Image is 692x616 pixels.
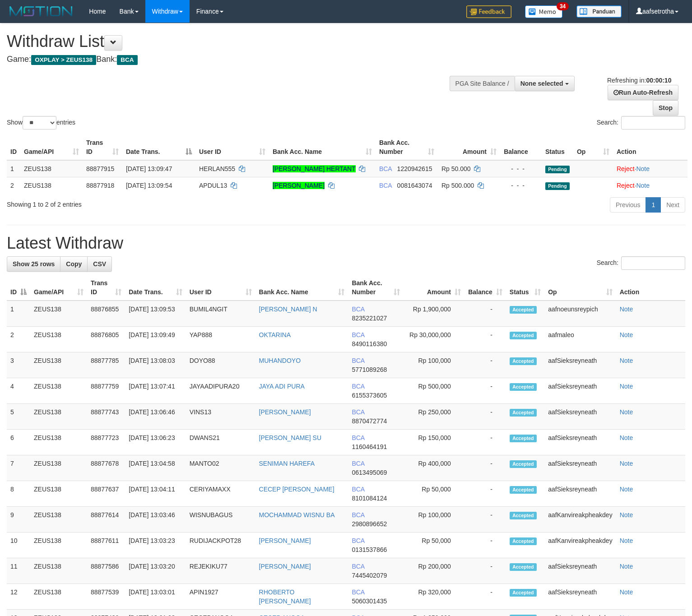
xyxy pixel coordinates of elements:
span: Accepted [510,512,537,519]
span: 88877915 [86,165,114,172]
a: Note [620,511,633,519]
td: [DATE] 13:09:49 [125,327,186,352]
td: aafKanvireakpheakdey [544,533,616,558]
select: Showentries [23,116,56,130]
h4: Game: Bank: [7,55,452,64]
td: 1 [7,160,20,177]
span: Copy 1220942615 to clipboard [397,165,432,172]
a: [PERSON_NAME] [273,182,325,189]
a: Next [660,197,685,213]
a: OKTARINA [259,331,291,338]
th: Op: activate to sort column ascending [573,134,613,160]
a: JAYA ADI PURA [259,383,305,390]
td: 3 [7,352,30,378]
a: MOCHAMMAD WISNU BA [259,511,335,519]
th: Balance: activate to sort column ascending [464,275,506,301]
div: - - - [504,181,538,190]
span: Copy 5771089268 to clipboard [352,366,387,373]
img: Button%20Memo.svg [525,5,563,18]
span: Accepted [510,460,537,468]
td: 88877759 [87,378,125,404]
th: Date Trans.: activate to sort column descending [122,134,195,160]
span: Accepted [510,589,537,597]
a: Note [636,165,650,172]
td: 88876805 [87,327,125,352]
td: - [464,533,506,558]
th: Bank Acc. Name: activate to sort column ascending [269,134,376,160]
span: 34 [557,2,569,10]
td: 9 [7,507,30,533]
span: BCA [352,563,364,570]
a: [PERSON_NAME] [259,563,311,570]
th: Action [616,275,685,301]
th: Trans ID: activate to sort column ascending [87,275,125,301]
td: 5 [7,404,30,430]
a: RHOBERTO [PERSON_NAME] [259,588,311,605]
span: Accepted [510,537,537,545]
td: aafnoeunsreypich [544,301,616,327]
td: aafmaleo [544,327,616,352]
td: Rp 320,000 [404,584,464,610]
td: 88877586 [87,558,125,584]
td: aafSieksreyneath [544,404,616,430]
td: · [613,177,687,194]
button: None selected [515,76,575,91]
td: ZEUS138 [30,558,87,584]
td: ZEUS138 [30,378,87,404]
span: [DATE] 13:09:47 [126,165,172,172]
td: MANTO02 [186,455,255,481]
td: - [464,327,506,352]
td: ZEUS138 [30,455,87,481]
td: ZEUS138 [30,327,87,352]
img: MOTION_logo.png [7,5,75,18]
td: 88877743 [87,404,125,430]
span: Copy 7445402079 to clipboard [352,572,387,579]
span: Copy 5060301435 to clipboard [352,597,387,605]
td: YAP888 [186,327,255,352]
td: 8 [7,481,30,507]
td: 4 [7,378,30,404]
th: Action [613,134,687,160]
a: Note [620,588,633,596]
a: MUHANDOYO [259,357,301,364]
td: aafSieksreyneath [544,584,616,610]
div: Showing 1 to 2 of 2 entries [7,196,282,209]
td: 12 [7,584,30,610]
a: [PERSON_NAME] HERTANT [273,165,356,172]
td: Rp 150,000 [404,430,464,455]
th: Trans ID: activate to sort column ascending [83,134,122,160]
td: WISNUBAGUS [186,507,255,533]
td: [DATE] 13:06:23 [125,430,186,455]
td: Rp 100,000 [404,352,464,378]
td: 88877611 [87,533,125,558]
span: Copy 1160464191 to clipboard [352,443,387,450]
a: 1 [646,197,661,213]
th: Game/API: activate to sort column ascending [30,275,87,301]
a: Note [620,537,633,544]
td: aafSieksreyneath [544,455,616,481]
td: Rp 400,000 [404,455,464,481]
a: [PERSON_NAME] [259,537,311,544]
span: [DATE] 13:09:54 [126,182,172,189]
th: User ID: activate to sort column ascending [186,275,255,301]
span: BCA [379,165,392,172]
td: · [613,160,687,177]
a: [PERSON_NAME] N [259,306,317,313]
span: BCA [379,182,392,189]
span: BCA [352,383,364,390]
td: aafSieksreyneath [544,378,616,404]
td: Rp 250,000 [404,404,464,430]
span: Accepted [510,357,537,365]
td: 88877614 [87,507,125,533]
h1: Latest Withdraw [7,234,685,252]
td: aafSieksreyneath [544,481,616,507]
span: Rp 500.000 [441,182,474,189]
td: Rp 50,000 [404,533,464,558]
td: VINS13 [186,404,255,430]
td: DWANS21 [186,430,255,455]
th: Bank Acc. Number: activate to sort column ascending [376,134,438,160]
a: Run Auto-Refresh [608,85,678,100]
td: - [464,507,506,533]
td: 2 [7,327,30,352]
td: aafSieksreyneath [544,352,616,378]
